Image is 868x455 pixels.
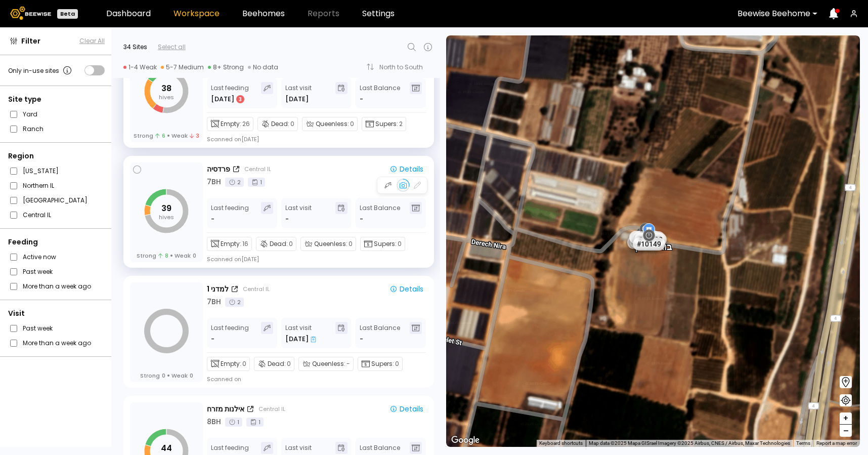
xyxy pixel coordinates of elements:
span: Filter [21,36,40,47]
tspan: 38 [161,82,171,94]
label: [GEOGRAPHIC_DATA] [23,195,88,205]
div: Site type [8,94,105,105]
img: Beewise logo [10,7,51,20]
div: Scanned on [DATE] [207,135,259,143]
div: 3 [236,95,244,103]
span: 16 [242,239,248,249]
div: Central IL [244,165,271,173]
div: Only in-use sites [8,64,73,76]
div: Last visit [285,202,312,224]
div: Beta [57,9,78,19]
span: - [360,94,363,104]
span: 0 [350,119,354,129]
tspan: hives [159,213,174,221]
div: 7 BH [207,177,221,187]
div: Empty: [207,237,252,251]
div: Central IL [243,285,270,293]
div: Last feeding [211,82,249,104]
div: [DATE] [285,94,309,104]
label: More than a week ago [23,281,91,292]
div: Last feeding [211,322,249,344]
label: Past week [23,266,53,277]
div: 5-7 Medium [161,63,204,71]
a: Beehomes [242,10,285,18]
button: Keyboard shortcuts [539,440,583,447]
button: – [840,425,852,437]
a: Dashboard [106,10,151,18]
label: Active now [23,252,56,262]
tspan: 44 [161,442,172,454]
div: 7 BH [207,297,221,307]
div: Empty: [207,117,253,131]
div: # 10149 [633,237,665,250]
span: Map data ©2025 Mapa GISrael Imagery ©2025 Airbus, CNES / Airbus, Maxar Technologies [589,440,790,446]
div: Queenless: [300,237,356,251]
div: # 10031 [629,230,662,243]
span: 0 [162,372,165,379]
div: Feeding [8,237,105,247]
div: Visit [8,308,105,319]
span: 0 [287,359,291,368]
div: Central IL [258,405,285,413]
div: Supers: [362,117,406,131]
label: Northern IL [23,180,54,191]
div: Last visit [285,82,312,104]
div: Scanned on [207,375,241,383]
div: Last visit [285,322,316,344]
a: Settings [362,10,395,18]
div: 1 [246,418,264,427]
div: פרדסיה [207,164,230,175]
span: - [360,334,363,344]
div: Queenless: [298,357,354,371]
img: Google [449,434,482,447]
span: 0 [349,239,353,249]
div: Strong Weak [137,252,196,259]
div: 8 BH [207,417,221,427]
span: + [843,412,849,425]
span: 2 [399,119,403,129]
a: Terms (opens in new tab) [796,440,810,446]
div: [DATE] [211,94,245,104]
tspan: hives [159,93,174,101]
div: Select all [158,43,186,52]
span: - [346,359,350,368]
div: Strong Weak [134,132,199,139]
div: 2 [225,178,244,187]
a: Report a map error [816,440,857,446]
button: Details [385,283,427,295]
div: Scanned on [DATE] [207,255,259,263]
div: Dead: [257,117,298,131]
div: - [211,214,215,224]
span: 8 [158,252,168,259]
div: Region [8,151,105,161]
span: 0 [193,252,196,259]
button: Clear All [79,36,105,46]
div: Details [389,404,423,413]
button: Details [385,403,427,415]
div: Empty: [207,357,250,371]
div: למדני 1 [207,284,229,295]
div: Details [389,164,423,174]
div: 1 [248,178,265,187]
div: 1-4 Weak [123,63,157,71]
div: 34 Sites [123,43,147,52]
div: Strong Weak [140,372,193,379]
span: 0 [290,119,294,129]
a: Open this area in Google Maps (opens a new window) [449,434,482,447]
div: 1 [225,418,242,427]
div: Last Balance [360,202,400,224]
div: Details [389,284,423,294]
div: - [211,334,215,344]
div: בור תחמיץ [634,231,672,252]
span: 3 [190,132,199,139]
div: Last Balance [360,82,400,104]
div: Dead: [256,237,296,251]
label: Central IL [23,210,51,220]
span: - [360,214,363,224]
span: 0 [395,359,399,368]
div: North to South [379,64,430,70]
button: + [840,412,852,425]
div: Supers: [358,357,403,371]
label: More than a week ago [23,338,91,348]
label: Yard [23,109,37,119]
